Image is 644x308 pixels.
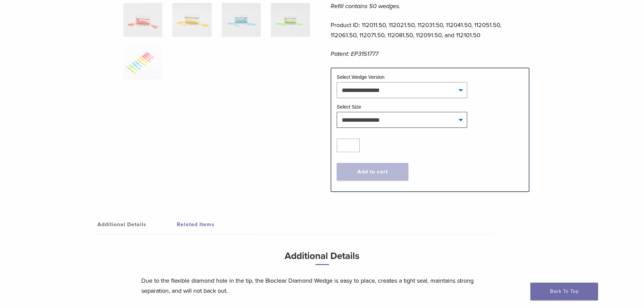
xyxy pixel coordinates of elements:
[97,215,177,234] a: Additional Details
[331,2,400,10] em: Refill contains 50 wedges.
[222,3,261,37] img: Diamond Wedge and Long Diamond Wedge - Image 11
[530,283,598,300] a: Back To Top
[123,46,162,79] img: Diamond Wedge and Long Diamond Wedge - Image 13
[337,104,361,110] label: Select Size
[337,163,408,181] button: Add to cart
[331,50,378,57] em: Patent: EP3151777
[177,215,256,234] a: Related Items
[123,3,162,37] img: Diamond Wedge and Long Diamond Wedge - Image 9
[172,3,211,37] img: Diamond Wedge and Long Diamond Wedge - Image 10
[141,276,503,296] p: Due to the flexible diamond hole in the tip, the Bioclear Diamond Wedge is easy to place, creates...
[337,74,384,80] label: Select Wedge Version
[141,248,503,270] h3: Additional Details
[271,3,310,37] img: Diamond Wedge and Long Diamond Wedge - Image 12
[331,20,529,40] p: Product ID: 112011.50, 112021.50, 112031.50, 112041.50, 112051.50, 112061.50, 112071.50, 112081.5...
